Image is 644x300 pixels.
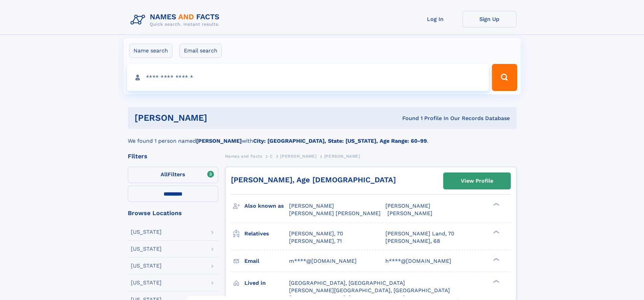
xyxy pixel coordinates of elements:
[280,152,316,160] a: [PERSON_NAME]
[461,173,493,189] div: View Profile
[492,257,500,261] div: ❯
[408,11,462,27] a: Log In
[128,11,225,29] img: Logo Names and Facts
[131,246,162,252] div: [US_STATE]
[231,176,396,184] a: [PERSON_NAME], Age [DEMOGRAPHIC_DATA]
[131,263,162,269] div: [US_STATE]
[444,173,510,189] a: View Profile
[253,138,427,144] b: City: [GEOGRAPHIC_DATA], State: [US_STATE], Age Range: 60-99
[289,210,381,216] span: [PERSON_NAME] [PERSON_NAME]
[270,152,273,160] a: C
[462,11,517,27] a: Sign Up
[128,210,218,216] div: Browse Locations
[385,230,454,237] a: [PERSON_NAME] Land, 70
[324,154,360,159] span: [PERSON_NAME]
[244,255,289,267] h3: Email
[196,138,242,144] b: [PERSON_NAME]
[492,202,500,207] div: ❯
[289,237,342,245] a: [PERSON_NAME], 71
[492,279,500,283] div: ❯
[128,167,218,183] label: Filters
[161,171,168,178] span: All
[128,153,218,159] div: Filters
[225,152,262,160] a: Names and Facts
[244,277,289,289] h3: Lived in
[135,114,305,122] h1: [PERSON_NAME]
[129,44,172,58] label: Name search
[289,280,405,286] span: [GEOGRAPHIC_DATA], [GEOGRAPHIC_DATA]
[280,154,316,159] span: [PERSON_NAME]
[289,287,450,294] span: [PERSON_NAME][GEOGRAPHIC_DATA], [GEOGRAPHIC_DATA]
[385,203,430,209] span: [PERSON_NAME]
[128,129,517,145] div: We found 1 person named with .
[385,237,440,245] a: [PERSON_NAME], 68
[289,203,334,209] span: [PERSON_NAME]
[131,280,162,285] div: [US_STATE]
[492,64,517,91] button: Search Button
[305,115,510,122] div: Found 1 Profile In Our Records Database
[244,228,289,239] h3: Relatives
[180,44,222,58] label: Email search
[387,210,432,216] span: [PERSON_NAME]
[131,229,162,235] div: [US_STATE]
[270,154,273,159] span: C
[244,200,289,212] h3: Also known as
[127,64,489,91] input: search input
[492,230,500,234] div: ❯
[289,230,343,237] a: [PERSON_NAME], 70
